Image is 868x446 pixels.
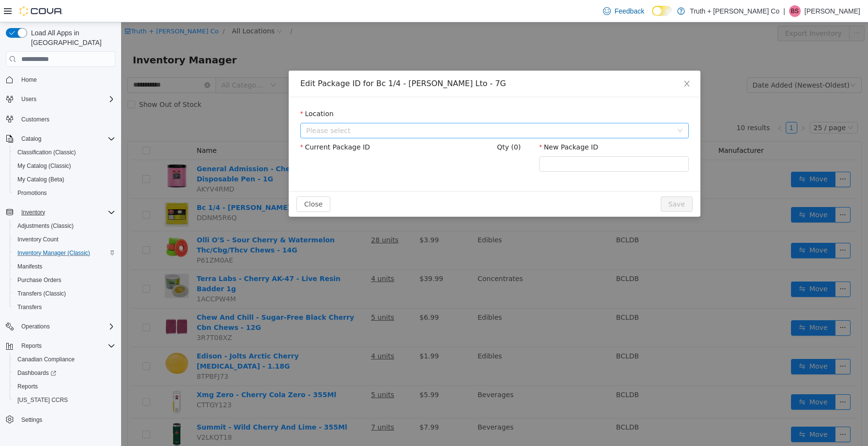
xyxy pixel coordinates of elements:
[562,58,570,65] i: icon: close
[21,116,49,123] span: Customers
[14,288,70,299] a: Transfers (Classic)
[17,321,115,332] span: Operations
[10,380,119,393] button: Reports
[14,220,77,232] a: Adjustments (Classic)
[2,413,119,427] button: Settings
[791,5,799,17] span: BS
[2,73,119,87] button: Home
[21,342,42,350] span: Reports
[21,76,37,84] span: Home
[652,16,652,16] span: Dark Mode
[2,339,119,353] button: Reports
[14,301,46,313] a: Transfers
[21,323,50,330] span: Operations
[690,5,779,17] p: Truth + [PERSON_NAME] Co
[17,369,56,377] span: Dashboards
[418,134,568,149] input: New Package ID
[10,233,119,246] button: Inventory Count
[179,121,249,129] label: Current Package ID
[17,303,42,311] span: Transfers
[10,146,119,159] button: Classification (Classic)
[599,1,648,21] a: Feedback
[17,321,54,332] button: Operations
[17,74,115,86] span: Home
[376,121,400,129] label: Qty (0)
[17,93,115,105] span: Users
[17,114,53,125] a: Customers
[805,5,860,17] p: [PERSON_NAME]
[14,147,115,158] span: Classification (Classic)
[17,290,66,297] span: Transfers (Classic)
[19,6,63,16] img: Cova
[21,95,36,103] span: Users
[14,261,46,272] a: Manifests
[17,149,76,156] span: Classification (Classic)
[10,353,119,366] button: Canadian Compliance
[17,356,75,363] span: Canadian Compliance
[17,93,40,105] button: Users
[14,160,75,172] a: My Catalog (Classic)
[17,340,46,352] button: Reports
[17,396,68,404] span: [US_STATE] CCRS
[21,208,45,216] span: Inventory
[17,207,49,218] button: Inventory
[14,220,115,232] span: Adjustments (Classic)
[14,187,51,199] a: Promotions
[783,5,785,17] p: |
[14,367,60,379] a: Dashboards
[179,88,213,95] label: Location
[540,174,572,190] button: Save
[17,133,115,145] span: Catalog
[10,273,119,287] button: Purchase Orders
[14,274,115,286] span: Purchase Orders
[17,263,42,270] span: Manifests
[21,416,42,424] span: Settings
[2,132,119,146] button: Catalog
[14,247,94,259] a: Inventory Manager (Classic)
[14,234,115,245] span: Inventory Count
[2,92,119,106] button: Users
[14,381,42,392] a: Reports
[556,105,562,112] i: icon: down
[17,340,115,352] span: Reports
[10,300,119,314] button: Transfers
[17,236,59,243] span: Inventory Count
[179,56,568,67] div: Edit Package ID for Bc 1/4 - [PERSON_NAME] Lto - 7G
[27,28,115,47] span: Load All Apps in [GEOGRAPHIC_DATA]
[552,48,579,75] button: Close
[17,383,38,390] span: Reports
[17,414,46,426] a: Settings
[14,354,115,365] span: Canadian Compliance
[17,276,62,284] span: Purchase Orders
[2,206,119,219] button: Inventory
[14,147,80,158] a: Classification (Classic)
[2,112,119,126] button: Customers
[17,162,71,170] span: My Catalog (Classic)
[10,366,119,380] a: Dashboards
[10,287,119,300] button: Transfers (Classic)
[10,186,119,200] button: Promotions
[652,6,672,16] input: Dark Mode
[10,219,119,233] button: Adjustments (Classic)
[14,261,115,272] span: Manifests
[14,288,115,299] span: Transfers (Classic)
[14,234,62,245] a: Inventory Count
[14,174,68,185] a: My Catalog (Beta)
[17,113,115,125] span: Customers
[17,74,41,86] a: Home
[14,367,115,379] span: Dashboards
[14,247,115,259] span: Inventory Manager (Classic)
[14,274,65,286] a: Purchase Orders
[185,104,551,113] span: Please select
[615,6,644,16] span: Feedback
[17,133,45,145] button: Catalog
[10,260,119,273] button: Manifests
[10,159,119,173] button: My Catalog (Classic)
[17,189,47,197] span: Promotions
[17,414,115,426] span: Settings
[14,160,115,172] span: My Catalog (Classic)
[17,176,64,183] span: My Catalog (Beta)
[10,393,119,407] button: [US_STATE] CCRS
[175,174,209,190] button: Close
[14,394,115,406] span: Washington CCRS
